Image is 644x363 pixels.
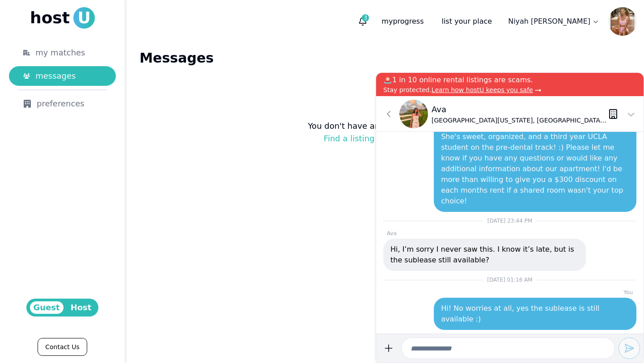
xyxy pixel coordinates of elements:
[608,7,637,36] img: Niyah Coleman avatar
[374,13,431,30] p: progress
[67,301,95,314] span: Host
[324,132,445,145] p: to start chatting!
[30,9,70,27] span: host
[35,70,76,82] span: messages
[383,85,636,94] p: Stay protected.
[383,289,636,296] p: You
[383,75,636,85] p: 🚨1 in 10 online rental listings are scams.
[355,13,371,30] button: 3
[140,50,630,66] h1: Messages
[441,110,629,207] p: Hi Ava! I'm so sorry about the late response! It is a shared room with my close friend [PERSON_NA...
[38,338,87,356] a: Contact Us
[432,116,608,125] p: [GEOGRAPHIC_DATA][US_STATE], [GEOGRAPHIC_DATA] ([GEOGRAPHIC_DATA]) ' 24
[432,86,533,93] span: Learn how hostU keeps you safe
[508,16,590,27] p: Niyah [PERSON_NAME]
[362,14,369,21] span: 3
[390,244,579,266] p: Hi, I’m sorry I never saw this. I know it’s late, but is the sublease still available?
[434,13,499,30] a: list your place
[487,218,532,224] span: [DATE] 23:44 PM
[441,303,629,325] p: Hi! No worries at all, yes the sublease is still available :)
[324,134,375,143] a: Find a listing
[503,13,605,30] a: Niyah [PERSON_NAME]
[23,97,102,110] div: preferences
[383,230,636,237] p: Ava
[30,301,64,314] span: Guest
[487,277,532,283] span: [DATE] 01:16 AM
[9,43,116,63] a: my matches
[381,17,393,25] span: my
[9,94,116,114] a: preferences
[399,100,428,128] img: Ava Adlao avatar
[432,103,608,116] p: Ava
[30,7,95,29] a: hostU
[308,120,462,132] p: You don't have any conversations yet.
[35,46,85,59] span: my matches
[9,66,116,86] a: messages
[73,7,95,29] span: U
